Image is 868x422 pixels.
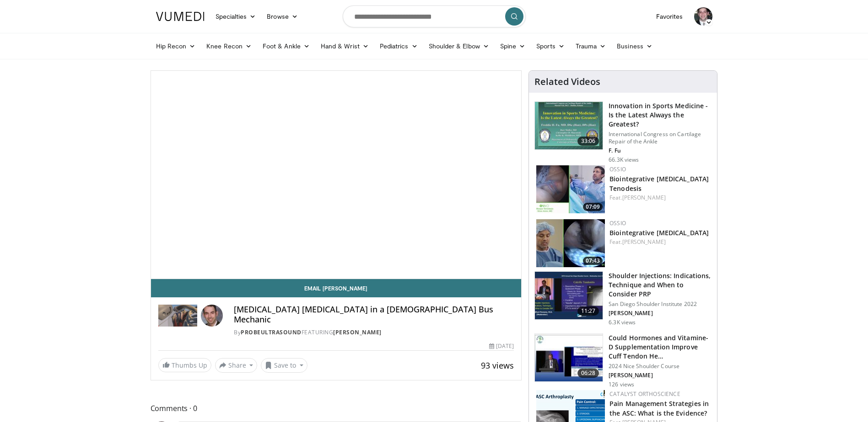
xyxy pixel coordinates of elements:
h4: Related Videos [534,76,600,87]
img: 0c794cab-9135-4761-9c1d-251fe1ec8b0b.150x105_q85_crop-smart_upscale.jpg [535,272,603,319]
img: Probeultrasound [158,305,198,327]
a: Sports [531,37,570,55]
a: Favorites [651,7,689,26]
p: 6.3K views [609,319,636,326]
a: 06:28 Could Hormones and Vitamine-D Supplementation Improve Cuff Tendon He… 2024 Nice Shoulder Co... [534,333,712,388]
a: 07:43 [536,219,605,267]
img: Avatar [694,7,712,26]
a: 33:06 Innovation in Sports Medicine - Is the Latest Always the Greatest? International Congress o... [534,101,712,164]
div: [DATE] [489,342,514,350]
h4: [MEDICAL_DATA] [MEDICAL_DATA] in a [DEMOGRAPHIC_DATA] Bus Mechanic [234,305,514,324]
a: Hand & Wrist [315,37,374,55]
p: [PERSON_NAME] [609,372,712,379]
div: Feat. [609,238,710,246]
img: Title_Dublin_VuMedi_1.jpg.150x105_q85_crop-smart_upscale.jpg [535,102,603,149]
div: By FEATURING [234,328,514,337]
span: Comments 0 [151,402,522,414]
a: 11:27 Shoulder Injections: Indications, Technique and When to Consider PRP San Diego Shoulder Ins... [534,271,712,326]
a: [PERSON_NAME] [333,328,382,336]
a: Catalyst OrthoScience [609,390,680,398]
button: Save to [261,358,307,373]
a: Pediatrics [374,37,423,55]
a: Hip Recon [151,37,201,55]
span: 07:43 [583,257,603,265]
span: 11:27 [577,306,599,316]
a: Knee Recon [201,37,257,55]
a: 07:09 [536,165,605,213]
a: [PERSON_NAME] [622,238,666,246]
a: Browse [261,7,303,26]
a: Trauma [570,37,612,55]
a: Biointegrative [MEDICAL_DATA] Tenodesis [609,174,709,193]
div: Feat. [609,194,710,202]
input: Search topics, interventions [343,5,526,27]
p: San Diego Shoulder Institute 2022 [609,301,712,308]
p: International Congress on Cartilage Repair of the Ankle [609,131,712,145]
a: OSSIO [609,219,626,227]
p: 126 views [609,381,634,388]
a: Foot & Ankle [257,37,315,55]
span: 07:09 [583,203,603,211]
h3: Could Hormones and Vitamine-D Supplementation Improve Cuff Tendon He… [609,333,712,361]
img: 3fbd5ba4-9555-46dd-8132-c1644086e4f5.150x105_q85_crop-smart_upscale.jpg [536,219,605,267]
span: 33:06 [577,137,599,146]
p: F. Fu [609,147,712,154]
img: VuMedi Logo [156,12,205,21]
img: Avatar [201,305,223,327]
a: Spine [495,37,531,55]
a: [PERSON_NAME] [622,194,666,201]
a: Pain Management Strategies in the ASC: What is the Evidence? [609,399,709,417]
a: Thumbs Up [158,358,211,372]
h3: Shoulder Injections: Indications, Technique and When to Consider PRP [609,271,712,299]
img: 17de1c7f-59a1-4573-aa70-5b679b1889c6.150x105_q85_crop-smart_upscale.jpg [535,334,603,381]
p: 66.3K views [609,156,639,164]
a: Biointegrative [MEDICAL_DATA] [609,228,709,237]
a: OSSIO [609,165,626,173]
img: f54b0be7-13b6-4977-9a5b-cecc55ea2090.150x105_q85_crop-smart_upscale.jpg [536,165,605,213]
a: Shoulder & Elbow [423,37,495,55]
h3: Innovation in Sports Medicine - Is the Latest Always the Greatest? [609,101,712,129]
button: Share [215,358,258,373]
p: [PERSON_NAME] [609,310,712,317]
p: 2024 Nice Shoulder Course [609,363,712,370]
a: Probeultrasound [241,328,302,336]
video-js: Video Player [151,71,522,279]
span: 93 views [481,360,514,371]
a: Specialties [210,7,262,26]
a: Email [PERSON_NAME] [151,279,522,297]
a: Business [611,37,658,55]
span: 06:28 [577,369,599,378]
